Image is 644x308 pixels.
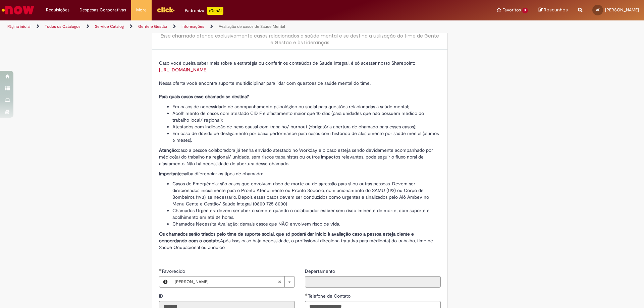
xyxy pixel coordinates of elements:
span: Somente leitura - ID [159,293,165,299]
span: Despesas Corporativas [79,7,126,13]
a: Avaliação de casos de Saúde Mental [219,24,285,29]
button: Favorecido, Visualizar este registro Ana Luize Silva De Freitas [159,276,171,287]
div: Padroniza [185,7,223,15]
li: Chamados Urgentes: devem ser aberto somete quando o colaborador estiver sem risco iminente de mor... [172,207,441,221]
a: Rascunhos [538,7,568,13]
label: Somente leitura - Departamento [305,268,336,274]
span: [PERSON_NAME] [605,7,639,13]
p: +GenAi [207,7,223,15]
span: Obrigatório Preenchido [159,268,162,271]
span: Telefone de Contato [308,293,352,299]
a: [URL][DOMAIN_NAME] [159,67,208,73]
strong: Atenção: [159,147,178,153]
a: Página inicial [7,24,31,29]
a: [PERSON_NAME]Limpar campo Favorecido [171,276,294,287]
span: Somente leitura - Departamento [305,268,336,274]
abbr: Limpar campo Favorecido [274,276,284,287]
p: caso a pessoa colaboradora já tenha enviado atestado no Workday e o caso esteja sendo devidamente... [159,147,441,167]
span: Favoritos [502,7,521,13]
span: Requisições [46,7,69,13]
p: Após isso, caso haja necessidade, o profissional direciona tratativa para médico(a) do trabalho, ... [159,231,441,251]
li: Em caso de dúvida de desligamento por baixa performance para casos com histórico de afastamento p... [172,130,441,143]
img: ServiceNow [1,3,35,17]
span: More [136,7,147,13]
span: Rascunhos [544,7,568,13]
a: Gente e Gestão [138,24,167,29]
li: Em casos de necessidade de acompanhamento psicológico ou social para questões relacionadas a saúd... [172,103,441,110]
span: AF [596,8,600,12]
img: click_logo_yellow_360x200.png [157,5,175,15]
strong: Os chamados serão triados pelo time de suporte social, que só poderá dar inicio à avaliação caso ... [159,231,414,244]
li: Chamados Necessita Avaliação: demais casos que NÃO envolvem risco de vida. [172,221,441,227]
span: Obrigatório Preenchido [305,293,308,296]
li: Atestados com indicação de nexo causal com trabalho/ burnout (obrigatória abertura de chamado par... [172,123,441,130]
div: Esse chamado atende exclusivamente casos relacionados a saúde mental e se destina a utilização do... [159,33,441,46]
span: [PERSON_NAME] [175,276,278,287]
li: Acolhimento de casos com atestado CID F e afastamento maior que 10 dias (para unidades que não po... [172,110,441,123]
strong: Importante: [159,171,183,177]
input: Departamento [305,276,441,288]
label: Somente leitura - ID [159,293,165,299]
p: Caso você queira saber mais sobre a estratégia ou conferir os conteúdos de Saúde Integral, é só a... [159,60,441,100]
a: Informações [181,24,204,29]
span: Necessários - Favorecido [162,268,186,274]
p: saiba diferenciar os tipos de chamado: [159,170,441,177]
li: Casos de Emergência: são casos que envolvam risco de morte ou de agressão para si ou outras pesso... [172,180,441,207]
span: 9 [522,8,528,13]
a: Service Catalog [95,24,124,29]
ul: Trilhas de página [5,20,424,33]
a: Todos os Catálogos [45,24,80,29]
strong: Para quais casos esse chamado se destina? [159,94,249,100]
